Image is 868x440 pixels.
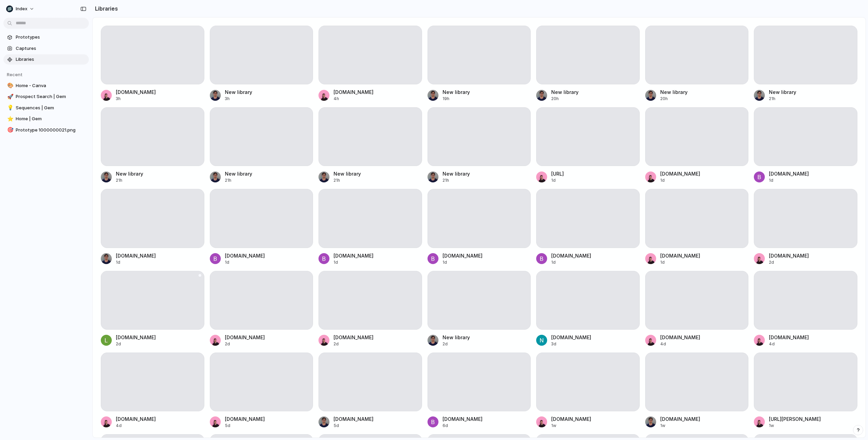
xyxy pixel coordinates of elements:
span: Libraries [16,56,86,63]
a: ⭐Home | Gem [3,114,89,124]
div: New library [551,88,579,96]
div: 2d [443,341,470,347]
span: Prospect Search | Gem [16,93,86,100]
div: [DOMAIN_NAME] [660,252,700,259]
div: 4d [116,423,156,429]
div: [DOMAIN_NAME] [116,334,156,341]
div: 2d [334,341,374,347]
span: Captures [16,45,86,52]
div: 1d [769,177,809,183]
div: [DOMAIN_NAME] [334,88,374,96]
div: 21h [443,177,470,183]
div: 19h [443,96,470,102]
div: 1w [551,423,591,429]
a: 🎨Home - Canva [3,81,89,91]
div: 20h [551,96,579,102]
span: Index [16,5,27,12]
div: [DOMAIN_NAME] [334,334,374,341]
div: 🎯 [7,126,12,134]
div: [DOMAIN_NAME] [660,334,700,341]
div: [DOMAIN_NAME] [443,252,483,259]
span: Recent [7,72,23,77]
div: [DOMAIN_NAME] [660,170,700,177]
div: New library [443,334,470,341]
div: 4d [660,341,700,347]
span: Sequences | Gem [16,105,86,111]
div: 5d [334,423,374,429]
div: 4h [334,96,374,102]
div: 1d [225,259,265,265]
div: New library [769,88,796,96]
div: [DOMAIN_NAME] [225,252,265,259]
div: 1w [769,423,821,429]
div: [DOMAIN_NAME] [551,334,591,341]
div: [URL] [551,170,564,177]
div: 20h [660,96,688,102]
div: [DOMAIN_NAME] [769,334,809,341]
div: New library [225,170,252,177]
button: ⭐ [6,115,13,122]
div: [DOMAIN_NAME] [551,415,591,423]
div: 21h [769,96,796,102]
div: [DOMAIN_NAME] [769,170,809,177]
div: New library [443,170,470,177]
div: [DOMAIN_NAME] [769,252,809,259]
div: 2d [769,259,809,265]
div: [DOMAIN_NAME] [660,415,700,423]
span: Prototypes [16,34,86,41]
div: 5d [225,423,265,429]
div: [DOMAIN_NAME] [116,88,156,96]
a: Captures [3,43,89,54]
div: [URL][PERSON_NAME] [769,415,821,423]
div: 21h [116,177,143,183]
div: 1d [660,259,700,265]
a: Libraries [3,54,89,65]
a: 🚀Prospect Search | Gem [3,92,89,102]
div: 2d [225,341,265,347]
button: Index [3,3,38,14]
div: 1w [660,423,700,429]
span: Home | Gem [16,115,86,122]
a: 🎯Prototype 1000000021.png [3,125,89,135]
div: 1d [551,177,564,183]
div: 💡 [7,104,12,112]
button: 🚀 [6,93,13,100]
div: [DOMAIN_NAME] [116,415,156,423]
div: New library [225,88,252,96]
div: 21h [225,177,252,183]
span: Home - Canva [16,82,86,89]
h2: Libraries [92,4,118,13]
a: Prototypes [3,32,89,42]
button: 💡 [6,105,13,111]
div: New library [334,170,361,177]
div: New library [660,88,688,96]
div: 🎨 [7,82,12,90]
div: [DOMAIN_NAME] [116,252,156,259]
button: 🎨 [6,82,13,89]
div: 4d [769,341,809,347]
div: 1d [334,259,374,265]
div: ⭐ [7,115,12,123]
div: [DOMAIN_NAME] [225,415,265,423]
div: 3h [225,96,252,102]
div: 1d [551,259,591,265]
div: [DOMAIN_NAME] [334,252,374,259]
div: [DOMAIN_NAME] [443,415,483,423]
div: 6d [443,423,483,429]
div: New library [443,88,470,96]
div: 3d [551,341,591,347]
span: Prototype 1000000021.png [16,127,86,134]
div: [DOMAIN_NAME] [551,252,591,259]
div: 1d [443,259,483,265]
div: 21h [334,177,361,183]
a: 💡Sequences | Gem [3,103,89,113]
div: [DOMAIN_NAME] [334,415,374,423]
div: 1d [116,259,156,265]
div: 🚀 [7,93,12,101]
div: New library [116,170,143,177]
div: [DOMAIN_NAME] [225,334,265,341]
div: 1d [660,177,700,183]
div: 2d [116,341,156,347]
button: 🎯 [6,127,13,134]
div: 3h [116,96,156,102]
